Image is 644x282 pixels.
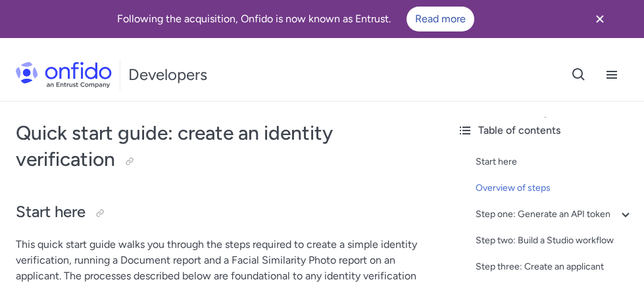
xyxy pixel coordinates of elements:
h2: Start here [16,201,431,224]
button: Open navigation menu button [595,58,628,91]
button: Open search button [562,58,595,91]
a: Step one: Generate an API token [476,207,633,222]
svg: Open navigation menu button [604,67,620,83]
a: Overview of steps [476,180,633,196]
a: Start here [476,154,633,170]
a: Read more [407,7,474,31]
img: Onfido Logo [16,62,112,88]
svg: Open search button [571,67,587,83]
div: Table of contents [457,123,633,138]
div: Following the acquisition, Onfido is now known as Entrust. [16,7,576,31]
h1: Quick start guide: create an identity verification [16,120,431,172]
button: Close banner [576,3,624,35]
h1: Developers [128,64,207,85]
a: Step two: Build a Studio workflow [476,233,633,249]
svg: Close banner [592,11,608,27]
a: Step three: Create an applicant [476,259,633,275]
